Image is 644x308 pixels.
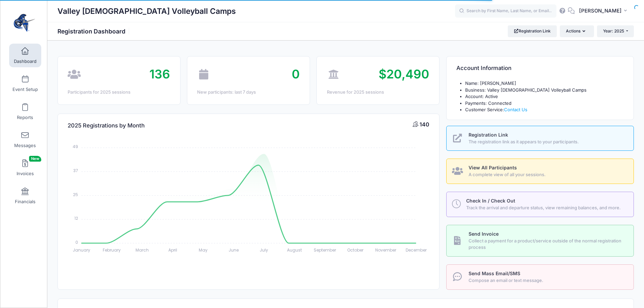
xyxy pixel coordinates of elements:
[446,225,634,257] a: Send Invoice Collect a payment for a product/service outside of the normal registration process
[75,239,78,245] tspan: 0
[347,247,364,253] tspan: October
[9,100,41,123] a: Reports
[73,191,78,197] tspan: 25
[15,199,35,205] span: Financials
[560,25,594,37] button: Actions
[579,7,622,15] span: [PERSON_NAME]
[406,247,427,253] tspan: December
[17,171,34,176] span: Invoices
[136,247,149,253] tspan: March
[199,247,208,253] tspan: May
[446,192,634,217] a: Check In / Check Out Track the arrival and departure status, view remaining balances, and more.
[469,238,626,251] span: Collect a payment for a product/service outside of the normal registration process
[229,247,239,253] tspan: June
[57,3,236,19] h1: Valley [DEMOGRAPHIC_DATA] Volleyball Camps
[465,100,624,107] li: Payments: Connected
[103,247,121,253] tspan: February
[469,171,626,178] span: A complete view of all your sessions.
[469,165,517,170] span: View All Participants
[9,72,41,95] a: Event Setup
[13,87,38,92] span: Event Setup
[603,28,624,33] span: Year: 2025
[465,93,624,100] li: Account: Active
[11,10,37,36] img: Valley Christian Volleyball Camps
[314,247,336,253] tspan: September
[9,184,41,208] a: Financials
[469,231,499,237] span: Send Invoice
[504,107,527,112] a: Contact Us
[446,126,634,151] a: Registration Link The registration link as it appears to your participants.
[469,270,520,276] span: Send Mass Email/SMS
[469,139,626,145] span: The registration link as it appears to your participants.
[73,144,78,149] tspan: 49
[575,3,634,19] button: [PERSON_NAME]
[466,205,626,211] span: Track the arrival and departure status, view remaining balances, and more.
[466,198,515,204] span: Check In / Check Out
[379,67,429,81] span: $20,490
[197,89,300,96] div: New participants: last 7 days
[446,159,634,184] a: View All Participants A complete view of all your sessions.
[260,247,268,253] tspan: July
[9,156,41,180] a: InvoicesNew
[292,67,300,81] span: 0
[29,156,41,162] span: New
[0,7,48,39] a: Valley Christian Volleyball Camps
[446,264,634,290] a: Send Mass Email/SMS Compose an email or text message.
[455,4,556,18] input: Search by First Name, Last Name, or Email...
[287,247,302,253] tspan: August
[9,128,41,151] a: Messages
[465,87,624,94] li: Business: Valley [DEMOGRAPHIC_DATA] Volleyball Camps
[465,106,624,113] li: Customer Service:
[168,247,177,253] tspan: April
[508,25,557,37] a: Registration Link
[74,215,78,221] tspan: 12
[149,67,170,81] span: 136
[17,115,33,120] span: Reports
[57,28,131,35] h1: Registration Dashboard
[14,58,37,64] span: Dashboard
[68,116,145,135] h4: 2025 Registrations by Month
[469,277,626,284] span: Compose an email or text message.
[597,25,634,37] button: Year: 2025
[465,80,624,87] li: Name: [PERSON_NAME]
[420,121,429,128] span: 140
[456,59,511,78] h4: Account Information
[327,89,429,96] div: Revenue for 2025 sessions
[68,89,170,96] div: Participants for 2025 sessions
[469,132,508,138] span: Registration Link
[73,247,90,253] tspan: January
[9,44,41,67] a: Dashboard
[14,143,36,148] span: Messages
[73,168,78,173] tspan: 37
[375,247,397,253] tspan: November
